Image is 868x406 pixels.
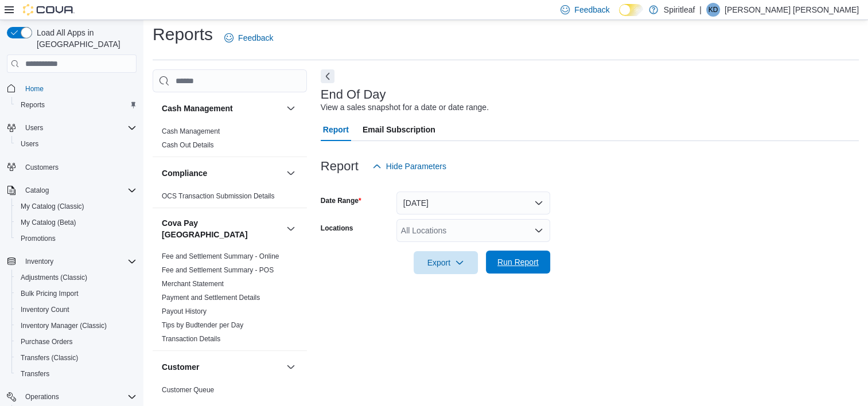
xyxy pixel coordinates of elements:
span: KD [708,3,718,17]
button: Run Report [486,251,550,274]
span: Transfers [16,367,137,381]
span: Bulk Pricing Import [21,289,79,298]
a: Feedback [220,26,278,49]
button: Hide Parameters [368,155,451,178]
button: My Catalog (Classic) [11,198,141,214]
span: Users [21,121,137,135]
button: Next [321,69,334,83]
span: Payment and Settlement Details [162,293,260,302]
span: Home [21,81,137,95]
span: Fee and Settlement Summary - Online [162,252,279,261]
button: Transfers (Classic) [11,350,141,366]
a: OCS Transaction Submission Details [162,192,275,200]
button: My Catalog (Beta) [11,214,141,231]
button: Inventory Manager (Classic) [11,318,141,334]
span: Report [323,118,349,141]
span: Adjustments (Classic) [21,273,87,282]
button: Customer [162,361,282,373]
div: Cash Management [153,124,307,157]
a: My Catalog (Beta) [16,216,81,229]
label: Date Range [321,196,361,205]
span: Reports [21,100,45,110]
a: Fee and Settlement Summary - Online [162,252,279,260]
span: Cash Management [162,127,220,136]
a: Transfers [16,367,54,381]
span: Feedback [238,32,273,44]
button: Users [11,136,141,152]
a: Fee and Settlement Summary - POS [162,266,274,274]
h3: Compliance [162,167,207,179]
a: Payout History [162,307,207,315]
span: Inventory [21,255,137,268]
button: Inventory Count [11,302,141,318]
div: Compliance [153,189,307,208]
span: Inventory Manager (Classic) [16,319,137,333]
button: Cova Pay [GEOGRAPHIC_DATA] [162,217,282,240]
p: Spiritleaf [664,3,695,17]
button: Operations [2,389,141,405]
span: Hide Parameters [386,161,446,172]
span: Catalog [21,184,137,197]
button: Compliance [162,167,282,179]
div: Customer [153,383,307,401]
button: Cash Management [162,103,282,114]
span: Export [421,251,471,274]
span: Bulk Pricing Import [16,287,137,300]
span: Customer Queue [162,385,214,395]
span: Inventory Count [21,305,69,314]
h3: End Of Day [321,88,386,101]
span: Operations [25,392,59,401]
h3: Report [321,159,359,173]
button: Operations [21,390,64,404]
a: Merchant Statement [162,280,224,288]
button: Export [414,251,478,274]
a: Promotions [16,232,60,245]
span: Tips by Budtender per Day [162,321,243,330]
span: Inventory [25,257,53,266]
button: Users [2,120,141,136]
span: Transfers (Classic) [16,351,137,365]
button: Users [21,121,48,135]
a: Bulk Pricing Import [16,287,83,300]
a: Customer Queue [162,386,214,394]
button: Catalog [2,182,141,198]
span: Promotions [21,234,56,243]
span: Load All Apps in [GEOGRAPHIC_DATA] [32,27,137,50]
h1: Reports [153,23,213,46]
button: Purchase Orders [11,334,141,350]
span: Transaction Details [162,334,220,343]
span: Users [16,137,137,151]
button: Customer [284,360,298,374]
button: Compliance [284,166,298,180]
button: [DATE] [396,192,550,214]
span: Reports [16,98,137,112]
label: Locations [321,224,353,233]
span: Fee and Settlement Summary - POS [162,266,274,275]
a: Cash Management [162,127,220,135]
span: Home [25,84,44,93]
img: Cova [23,4,75,15]
span: Inventory Count [16,303,137,317]
span: Users [25,123,43,132]
a: Payment and Settlement Details [162,294,260,302]
button: Catalog [21,184,53,197]
button: Bulk Pricing Import [11,286,141,302]
div: View a sales snapshot for a date or date range. [321,101,489,114]
a: Reports [16,98,49,112]
span: Feedback [574,4,609,15]
a: Inventory Manager (Classic) [16,319,111,333]
button: Transfers [11,366,141,382]
span: OCS Transaction Submission Details [162,192,275,201]
button: Cash Management [284,101,298,115]
a: Transaction Details [162,335,220,343]
span: Operations [21,390,137,404]
p: [PERSON_NAME] [PERSON_NAME] [725,3,859,17]
span: Purchase Orders [16,335,137,349]
input: Dark Mode [619,4,643,16]
h3: Customer [162,361,199,373]
button: Inventory [2,253,141,270]
a: Users [16,137,43,151]
div: Kenneth D L [706,3,720,17]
